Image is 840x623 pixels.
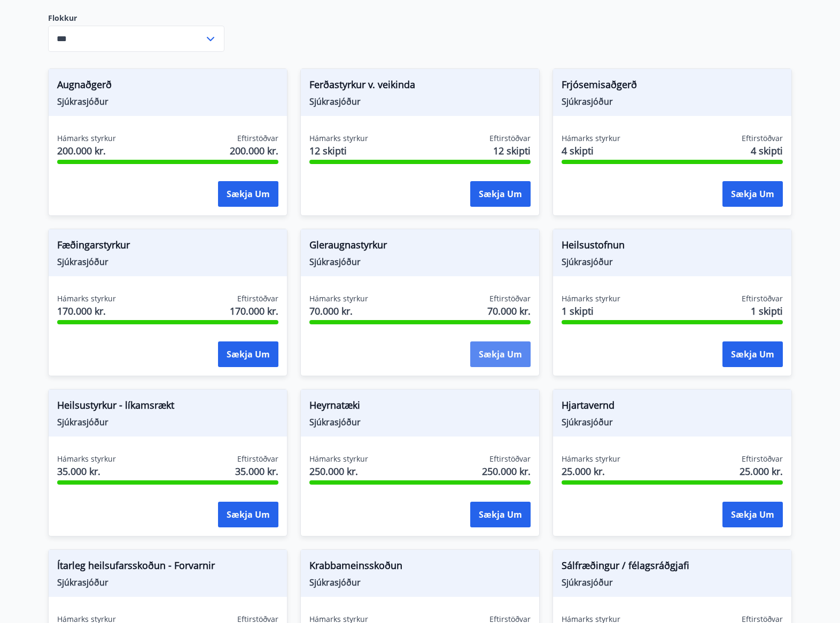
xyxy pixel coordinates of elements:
[742,454,783,464] span: Eftirstöðvar
[742,293,783,304] span: Eftirstöðvar
[740,464,783,478] span: 25.000 kr.
[237,454,278,464] span: Eftirstöðvar
[309,464,368,478] span: 250.000 kr.
[562,256,783,268] span: Sjúkrasjóður
[562,133,620,144] span: Hámarks styrkur
[309,558,531,577] span: Krabbameinsskoðun
[57,144,116,158] span: 200.000 kr.
[562,398,783,416] span: Hjartavernd
[470,181,531,207] button: Sækja um
[57,96,278,107] span: Sjúkrasjóður
[57,256,278,268] span: Sjúkrasjóður
[57,416,278,428] span: Sjúkrasjóður
[309,238,531,256] span: Gleraugnastyrkur
[487,304,531,318] span: 70.000 kr.
[722,341,783,367] button: Sækja um
[237,133,278,144] span: Eftirstöðvar
[57,133,116,144] span: Hámarks styrkur
[309,96,531,107] span: Sjúkrasjóður
[562,96,783,107] span: Sjúkrasjóður
[470,502,531,527] button: Sækja um
[562,77,783,96] span: Frjósemisaðgerð
[562,293,620,304] span: Hámarks styrkur
[57,464,116,478] span: 35.000 kr.
[309,256,531,268] span: Sjúkrasjóður
[562,144,620,158] span: 4 skipti
[309,416,531,428] span: Sjúkrasjóður
[309,293,368,304] span: Hámarks styrkur
[309,398,531,416] span: Heyrnatæki
[562,304,620,318] span: 1 skipti
[751,144,783,158] span: 4 skipti
[489,133,531,144] span: Eftirstöðvar
[57,304,116,318] span: 170.000 kr.
[493,144,531,158] span: 12 skipti
[218,502,278,527] button: Sækja um
[562,577,783,588] span: Sjúkrasjóður
[309,133,368,144] span: Hámarks styrkur
[562,416,783,428] span: Sjúkrasjóður
[309,577,531,588] span: Sjúkrasjóður
[722,181,783,207] button: Sækja um
[230,304,278,318] span: 170.000 kr.
[562,464,620,478] span: 25.000 kr.
[309,304,368,318] span: 70.000 kr.
[489,293,531,304] span: Eftirstöðvar
[57,558,278,577] span: Ítarleg heilsufarsskoðun - Forvarnir
[57,454,116,464] span: Hámarks styrkur
[470,341,531,367] button: Sækja um
[309,454,368,464] span: Hámarks styrkur
[57,577,278,588] span: Sjúkrasjóður
[751,304,783,318] span: 1 skipti
[742,133,783,144] span: Eftirstöðvar
[722,502,783,527] button: Sækja um
[309,144,368,158] span: 12 skipti
[218,341,278,367] button: Sækja um
[562,454,620,464] span: Hámarks styrkur
[309,77,531,96] span: Ferðastyrkur v. veikinda
[562,558,783,577] span: Sálfræðingur / félagsráðgjafi
[489,454,531,464] span: Eftirstöðvar
[57,77,278,96] span: Augnaðgerð
[482,464,531,478] span: 250.000 kr.
[57,293,116,304] span: Hámarks styrkur
[230,144,278,158] span: 200.000 kr.
[218,181,278,207] button: Sækja um
[235,464,278,478] span: 35.000 kr.
[48,13,224,24] label: Flokkur
[562,238,783,256] span: Heilsustofnun
[237,293,278,304] span: Eftirstöðvar
[57,398,278,416] span: Heilsustyrkur - líkamsrækt
[57,238,278,256] span: Fæðingarstyrkur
